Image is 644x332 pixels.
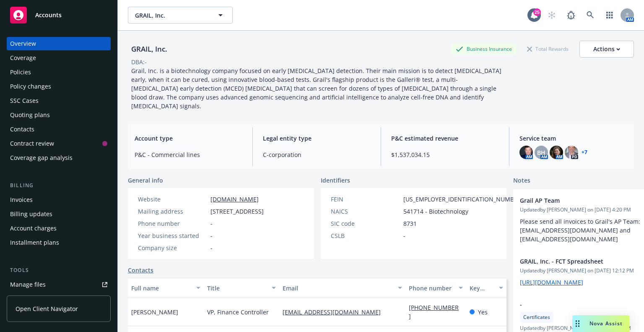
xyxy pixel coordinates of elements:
[520,300,644,309] span: -
[331,219,400,228] div: SIC code
[589,320,623,327] span: Nova Assist
[210,207,264,216] span: [STREET_ADDRESS]
[10,151,73,165] div: Coverage gap analysis
[7,108,111,122] a: Quoting plans
[331,195,400,204] div: FEIN
[10,37,36,50] div: Overview
[582,7,599,24] a: Search
[135,150,242,159] span: P&C - Commercial lines
[403,207,468,216] span: 541714 - Biotechnology
[572,315,629,332] button: Nova Assist
[128,278,204,298] button: Full name
[403,219,417,228] span: 8731
[7,65,111,79] a: Policies
[10,51,36,65] div: Coverage
[582,150,587,155] a: +7
[543,7,560,24] a: Start snowing
[131,284,191,293] div: Full name
[279,278,405,298] button: Email
[533,8,541,16] div: 25
[403,231,405,240] span: -
[7,181,111,190] div: Billing
[10,137,54,150] div: Contract review
[593,41,620,57] div: Actions
[579,41,634,58] button: Actions
[391,150,499,159] span: $1,537,034.15
[207,308,269,316] span: VP, Finance Controller
[7,80,111,93] a: Policy changes
[520,217,642,243] span: Please send all invoices to Grail's AP Team: [EMAIL_ADDRESS][DOMAIN_NAME] and [EMAIL_ADDRESS][DOM...
[138,231,207,240] div: Year business started
[138,219,207,228] div: Phone number
[478,308,488,316] span: Yes
[452,44,516,54] div: Business Insurance
[204,278,280,298] button: Title
[210,219,213,228] span: -
[283,308,387,316] a: [EMAIL_ADDRESS][DOMAIN_NAME]
[513,176,530,186] span: Notes
[10,278,46,291] div: Manage files
[7,207,111,221] a: Billing updates
[331,207,400,216] div: NAICS
[405,278,466,298] button: Phone number
[470,284,494,293] div: Key contact
[263,150,371,159] span: C-corporation
[7,193,111,207] a: Invoices
[601,7,618,24] a: Switch app
[131,67,503,110] span: Grail, Inc. is a biotechnology company focused on early [MEDICAL_DATA] detection. Their main miss...
[10,94,39,107] div: SSC Cases
[138,207,207,216] div: Mailing address
[10,80,51,93] div: Policy changes
[10,236,59,249] div: Installment plans
[331,231,400,240] div: CSLB
[563,7,579,24] a: Report a Bug
[409,284,453,293] div: Phone number
[403,195,523,204] span: [US_EMPLOYER_IDENTIFICATION_NUMBER]
[35,12,62,18] span: Accounts
[263,134,371,143] span: Legal entity type
[138,243,207,252] div: Company size
[131,58,147,66] div: DBA: -
[7,236,111,249] a: Installment plans
[10,123,34,136] div: Contacts
[128,7,233,24] button: GRAIL, Inc.
[210,195,259,203] a: [DOMAIN_NAME]
[210,231,213,240] span: -
[520,196,644,205] span: Grail AP Team
[523,314,550,321] span: Certificates
[135,134,242,143] span: Account type
[7,3,111,27] a: Accounts
[519,146,533,159] img: photo
[572,315,583,332] div: Drag to move
[138,195,207,204] div: Website
[10,193,33,207] div: Invoices
[135,11,208,20] span: GRAIL, Inc.
[550,146,563,159] img: photo
[520,278,583,286] a: [URL][DOMAIN_NAME]
[10,207,52,221] div: Billing updates
[7,222,111,235] a: Account charges
[10,222,57,235] div: Account charges
[391,134,499,143] span: P&C estimated revenue
[7,266,111,274] div: Tools
[537,148,545,157] span: BH
[7,51,111,65] a: Coverage
[7,123,111,136] a: Contacts
[210,243,213,252] span: -
[7,94,111,107] a: SSC Cases
[409,303,459,320] a: [PHONE_NUMBER]
[128,44,171,55] div: GRAIL, Inc.
[131,308,178,316] span: [PERSON_NAME]
[128,266,153,274] a: Contacts
[7,151,111,165] a: Coverage gap analysis
[466,278,506,298] button: Key contact
[519,134,627,143] span: Service team
[16,304,78,313] span: Open Client Navigator
[283,284,393,293] div: Email
[565,146,578,159] img: photo
[7,137,111,150] a: Contract review
[7,278,111,291] a: Manage files
[7,37,111,50] a: Overview
[10,108,50,122] div: Quoting plans
[321,176,350,185] span: Identifiers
